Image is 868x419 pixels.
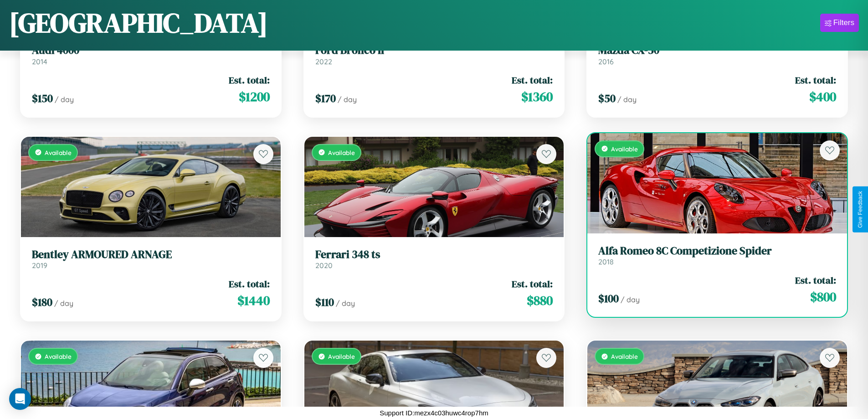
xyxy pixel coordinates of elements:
[54,299,73,308] span: / day
[55,95,74,104] span: / day
[857,191,863,228] div: Give Feedback
[809,88,836,106] span: $ 400
[617,95,637,104] span: / day
[328,352,355,360] span: Available
[32,44,270,66] a: Audi 40002014
[32,295,52,310] span: $ 180
[237,291,270,310] span: $ 1440
[315,261,333,270] span: 2020
[9,388,31,410] div: Open Intercom Messenger
[521,88,553,106] span: $ 1360
[795,274,836,287] span: Est. total:
[598,91,616,106] span: $ 50
[527,291,553,310] span: $ 880
[611,352,638,360] span: Available
[598,57,614,66] span: 2016
[315,44,553,57] h3: Ford Bronco II
[795,73,836,87] span: Est. total:
[239,88,270,106] span: $ 1200
[315,248,553,261] h3: Ferrari 348 ts
[32,248,270,261] h3: Bentley ARMOURED ARNAGE
[598,44,836,57] h3: Mazda CX-50
[32,91,53,106] span: $ 150
[315,295,334,310] span: $ 110
[315,248,553,270] a: Ferrari 348 ts2020
[315,44,553,66] a: Ford Bronco II2022
[338,95,357,104] span: / day
[598,257,614,266] span: 2018
[598,291,619,306] span: $ 100
[810,288,836,306] span: $ 800
[380,407,488,419] p: Support ID: mezx4c03huwc4rop7hm
[512,277,553,290] span: Est. total:
[32,44,270,57] h3: Audi 4000
[32,261,47,270] span: 2019
[611,145,638,153] span: Available
[820,14,859,32] button: Filters
[315,57,332,66] span: 2022
[328,149,355,156] span: Available
[32,248,270,270] a: Bentley ARMOURED ARNAGE2019
[229,73,270,87] span: Est. total:
[621,295,640,304] span: / day
[32,57,47,66] span: 2014
[315,91,336,106] span: $ 170
[598,244,836,267] a: Alfa Romeo 8C Competizione Spider2018
[598,244,836,258] h3: Alfa Romeo 8C Competizione Spider
[45,352,72,360] span: Available
[45,149,72,156] span: Available
[833,18,854,27] div: Filters
[336,299,355,308] span: / day
[229,277,270,290] span: Est. total:
[512,73,553,87] span: Est. total:
[598,44,836,66] a: Mazda CX-502016
[9,4,268,41] h1: [GEOGRAPHIC_DATA]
